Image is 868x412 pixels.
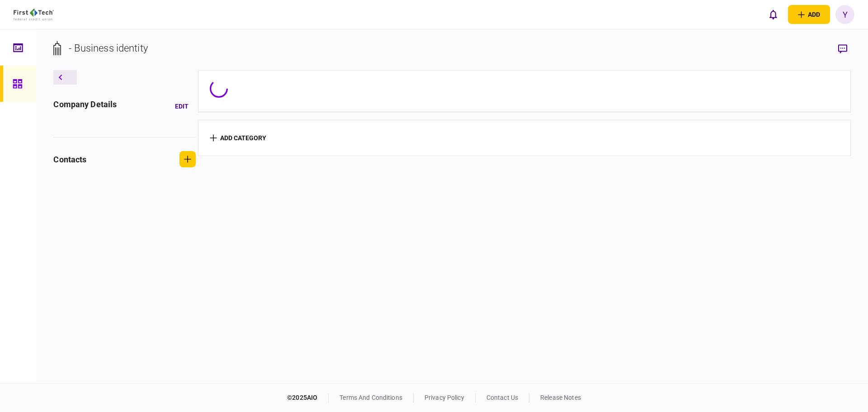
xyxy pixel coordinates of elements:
[835,5,854,24] button: Y
[69,41,148,56] div: - Business identity
[53,153,86,166] div: contacts
[486,394,518,401] a: contact us
[210,134,266,142] button: add category
[540,394,581,401] a: release notes
[53,98,117,114] div: company details
[788,5,830,24] button: open adding identity options
[764,5,783,24] button: open notifications list
[168,98,196,114] button: Edit
[340,394,402,401] a: terms and conditions
[287,393,329,403] div: © 2025 AIO
[425,394,464,401] a: privacy policy
[14,9,54,20] img: client company logo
